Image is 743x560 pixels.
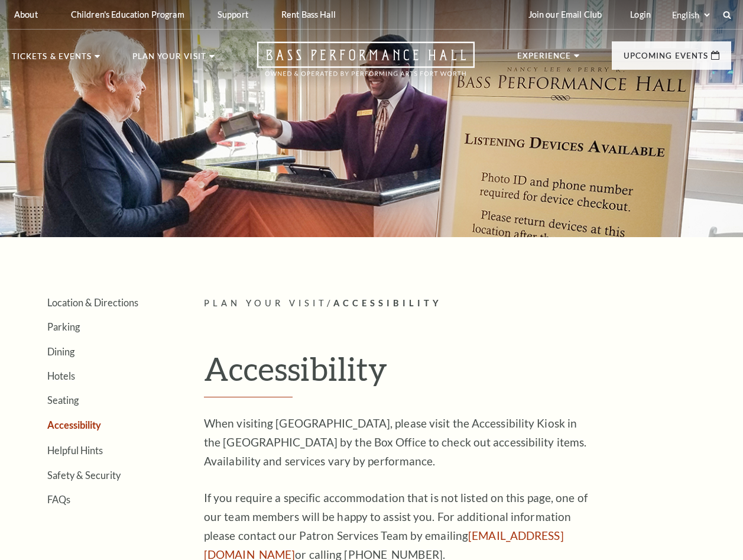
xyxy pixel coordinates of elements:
[47,297,138,308] a: Location & Directions
[47,419,101,430] a: Accessibility
[12,53,92,67] p: Tickets & Events
[624,52,708,66] p: Upcoming Events
[204,349,731,398] h1: Accessibility
[204,414,588,471] p: When visiting [GEOGRAPHIC_DATA], please visit the Accessibility Kiosk in the [GEOGRAPHIC_DATA] by...
[281,9,336,20] p: Rent Bass Hall
[71,9,184,20] p: Children's Education Program
[14,9,38,20] p: About
[47,346,74,357] a: Dining
[47,370,75,381] a: Hotels
[47,394,79,406] a: Seating
[47,321,80,332] a: Parking
[47,470,121,481] a: Safety & Security
[517,52,572,66] p: Experience
[218,9,248,20] p: Support
[333,298,442,308] span: Accessibility
[204,298,327,308] span: Plan Your Visit
[132,53,206,67] p: Plan Your Visit
[47,445,103,456] a: Helpful Hints
[204,296,731,311] p: /
[670,9,712,21] select: Select:
[47,494,70,505] a: FAQs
